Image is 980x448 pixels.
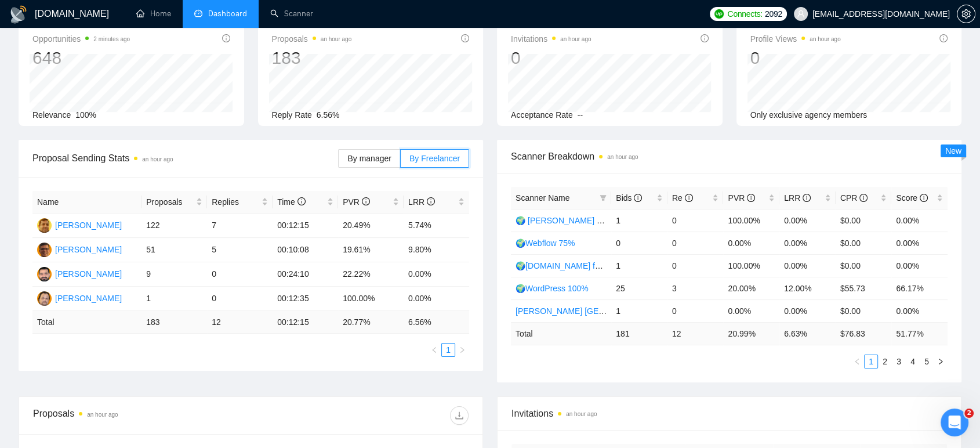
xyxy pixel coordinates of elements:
[455,343,469,357] li: Next Page
[906,355,920,368] li: 4
[459,346,466,353] span: right
[714,9,724,19] img: upwork-logo.png
[566,411,597,417] time: an hour ago
[779,322,836,345] td: 6.63 %
[37,220,122,229] a: SU[PERSON_NAME]
[338,238,404,262] td: 19.61%
[750,32,841,46] span: Profile Views
[516,306,754,316] a: [PERSON_NAME] [GEOGRAPHIC_DATA]-Only WordPress 100%
[939,34,948,42] span: info-circle
[836,232,892,254] td: $0.00
[270,9,313,19] a: searchScanner
[779,277,836,299] td: 12.00%
[747,194,755,202] span: info-circle
[878,355,892,368] li: 2
[33,406,251,425] div: Proposals
[920,355,934,368] li: 5
[516,216,645,225] a: 🌍 [PERSON_NAME] 75% to 100%
[404,214,469,238] td: 5.74%
[277,197,305,207] span: Time
[957,9,975,19] a: setting
[317,110,340,120] span: 6.56%
[511,32,591,46] span: Invitations
[141,262,207,287] td: 9
[667,232,724,254] td: 0
[891,232,948,254] td: 0.00%
[836,322,892,345] td: $ 76.83
[404,262,469,287] td: 0.00%
[578,110,583,120] span: --
[891,299,948,322] td: 0.00%
[934,355,948,368] li: Next Page
[343,197,370,207] span: PVR
[600,194,607,201] span: filter
[37,269,122,278] a: MT[PERSON_NAME]
[727,8,762,20] span: Connects:
[723,322,779,345] td: 20.99 %
[865,355,877,368] a: 1
[560,36,591,42] time: an hour ago
[37,218,52,233] img: SU
[957,9,975,19] span: setting
[765,8,782,20] span: 2092
[516,261,633,270] a: 🌍[DOMAIN_NAME] for Kamran
[728,193,755,203] span: PVR
[87,411,118,418] time: an hour ago
[611,322,667,345] td: 181
[836,277,892,299] td: $55.73
[840,193,868,203] span: CPR
[141,191,207,214] th: Proposals
[797,10,805,18] span: user
[273,311,338,334] td: 00:12:15
[427,343,441,357] li: Previous Page
[273,287,338,311] td: 00:12:35
[511,110,573,120] span: Acceptance Rate
[611,232,667,254] td: 0
[272,47,352,69] div: 183
[451,411,468,420] span: download
[723,277,779,299] td: 20.00%
[146,196,194,208] span: Proposals
[750,110,868,120] span: Only exclusive agency members
[141,311,207,334] td: 183
[892,355,906,368] li: 3
[934,355,948,368] button: right
[207,238,273,262] td: 5
[208,9,247,19] span: Dashboard
[611,209,667,232] td: 1
[404,311,469,334] td: 6.56 %
[779,209,836,232] td: 0.00%
[362,197,370,205] span: info-circle
[896,193,927,203] span: Score
[321,36,351,42] time: an hour ago
[700,34,709,42] span: info-circle
[75,110,96,120] span: 100%
[836,299,892,322] td: $0.00
[141,238,207,262] td: 51
[32,47,130,69] div: 648
[836,209,892,232] td: $0.00
[194,9,202,17] span: dashboard
[864,355,878,368] li: 1
[207,287,273,311] td: 0
[273,262,338,287] td: 00:24:10
[891,209,948,232] td: 0.00%
[93,36,130,42] time: 2 minutes ago
[779,232,836,254] td: 0.00%
[37,291,52,306] img: K
[427,343,441,357] button: left
[511,406,947,421] span: Invitations
[810,36,840,42] time: an hour ago
[891,277,948,299] td: 66.17%
[667,299,724,322] td: 0
[779,299,836,322] td: 0.00%
[906,355,919,368] a: 4
[723,254,779,277] td: 100.00%
[347,154,391,163] span: By manager
[338,287,404,311] td: 100.00%
[779,254,836,277] td: 0.00%
[511,47,591,69] div: 0
[879,355,891,368] a: 2
[207,262,273,287] td: 0
[850,355,864,368] li: Previous Page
